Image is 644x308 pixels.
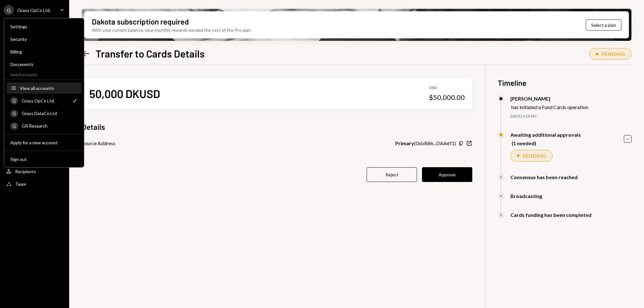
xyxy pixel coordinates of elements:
div: Grass OpCo Ltd. [22,98,68,103]
div: Broadcasting [510,193,542,199]
div: G [10,122,18,130]
a: GGrass DataCo Ltd [7,107,81,119]
a: Team [4,178,65,190]
div: Documents [10,62,78,67]
div: With your current balance, your monthly rewards exceed the cost of the Pro plan. [92,27,252,33]
div: Billing [10,49,78,54]
div: Cards funding has been completed [510,212,591,218]
a: Security [7,33,81,45]
div: Dakota subscription required [92,16,189,27]
a: GGR Research [7,120,81,131]
div: Security [10,36,78,42]
div: Grass DataCo Ltd [22,111,78,116]
div: [PERSON_NAME] [510,96,588,102]
div: Team [15,181,26,187]
div: has initiated a Fund Cards operation [511,104,588,110]
div: (1 needed) [512,140,581,146]
div: [DATE] 4:28 PM [510,114,631,119]
a: Documents [7,58,81,70]
div: G [4,5,14,15]
div: G [10,97,18,104]
button: View all accounts [7,83,81,94]
div: Switch accounts [4,71,84,77]
div: Awaiting additional approvals [510,132,581,138]
button: Sign out [7,154,81,165]
button: Approve [422,167,472,182]
div: PENDING [602,51,625,57]
div: GR Research [22,123,78,129]
div: G [10,110,18,117]
button: Reject [367,167,417,182]
div: Source Address [82,140,115,147]
b: Primary [395,140,414,147]
h3: Timeline [498,78,631,88]
div: $50,000.00 [429,93,465,102]
div: Grass OpCo Ltd. [18,8,51,13]
a: Recipients [4,166,65,177]
a: Settings [7,21,81,32]
div: View all accounts [20,85,78,91]
div: USD [429,85,465,91]
h3: Details [82,122,105,132]
h1: Transfer to Cards Details [96,47,205,60]
div: Apply for a new account [10,140,78,145]
div: PENDING [523,153,546,159]
div: Settings [10,24,78,29]
a: Billing [7,46,81,57]
button: Apply for a new account [7,137,81,148]
div: Recipients [15,169,36,174]
div: Consensus has been reached [510,174,578,180]
div: ( 0xbB86...DAA6f1 ) [395,140,456,147]
button: Select a plan [586,19,621,30]
div: 50,000 DKUSD [89,86,160,101]
div: Sign out [10,157,78,162]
